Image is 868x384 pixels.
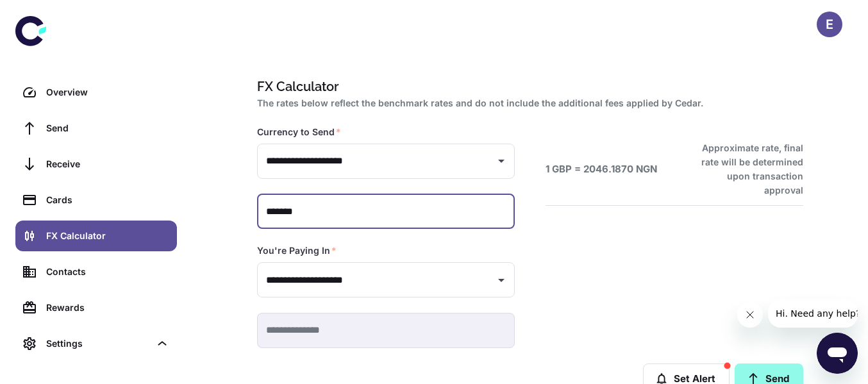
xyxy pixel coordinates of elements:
[492,152,510,170] button: Open
[46,157,169,171] div: Receive
[546,162,657,177] h6: 1 GBP = 2046.1870 NGN
[737,302,763,328] iframe: Close message
[46,193,169,207] div: Cards
[817,333,858,374] iframe: Button to launch messaging window
[46,265,169,279] div: Contacts
[46,229,169,243] div: FX Calculator
[15,221,177,251] a: FX Calculator
[257,126,341,138] label: Currency to Send
[15,149,177,179] a: Receive
[492,271,510,289] button: Open
[687,141,803,197] h6: Approximate rate, final rate will be determined upon transaction approval
[46,85,169,99] div: Overview
[46,301,169,315] div: Rewards
[46,337,150,351] div: Settings
[15,256,177,287] a: Contacts
[15,292,177,323] a: Rewards
[15,185,177,215] a: Cards
[15,113,177,144] a: Send
[768,299,858,328] iframe: Message from company
[257,77,798,96] h1: FX Calculator
[46,121,169,135] div: Send
[15,77,177,108] a: Overview
[817,12,842,37] button: E
[15,328,177,359] div: Settings
[257,244,337,257] label: You're Paying In
[8,9,92,19] span: Hi. Need any help?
